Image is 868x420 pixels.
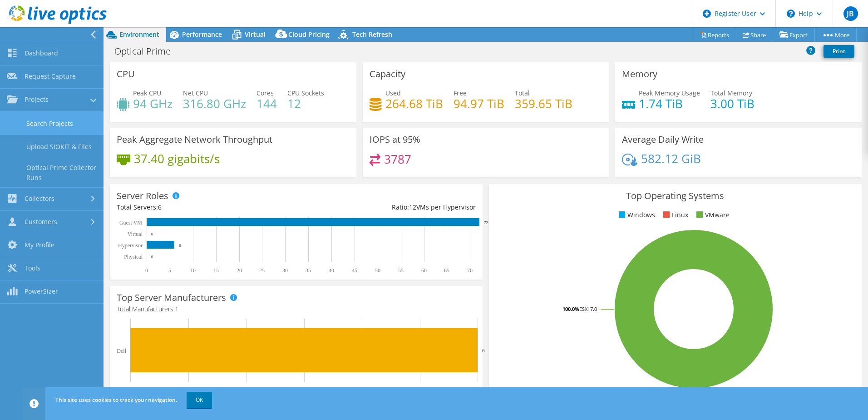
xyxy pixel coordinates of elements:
text: 0 [151,255,153,259]
text: 0 [145,267,148,274]
div: Total Servers: [117,202,296,212]
a: Reports [693,28,736,42]
text: 55 [398,267,404,274]
text: 20 [237,267,242,274]
text: Hypervisor [118,242,143,249]
text: Virtual [128,231,143,237]
text: 60 [421,267,427,274]
h1: Optical Prime [110,46,185,56]
text: Physical [124,254,143,260]
h3: Server Roles [117,191,168,201]
text: 70 [467,267,473,274]
h4: Total Manufacturers: [117,304,476,314]
a: Share [736,28,773,42]
span: Total [515,89,530,97]
span: Peak Memory Usage [639,89,700,97]
span: Performance [182,30,222,39]
span: Environment [119,30,159,39]
li: Windows [616,210,655,220]
a: OK [187,392,212,408]
span: Cores [256,89,274,97]
h4: 94 GHz [133,99,173,109]
text: 6 [482,348,485,353]
a: More [814,28,857,42]
span: Free [454,89,467,97]
h3: Average Daily Write [622,135,704,145]
text: 5 [168,267,171,274]
text: 45 [352,267,357,274]
span: CPU Sockets [287,89,324,97]
span: 6 [158,203,162,211]
a: Print [824,45,854,58]
h4: 12 [287,99,324,109]
text: Dell [117,348,126,354]
h4: 582.12 GiB [641,154,701,164]
text: Guest VM [119,220,142,226]
h3: CPU [117,69,135,79]
h4: 3.00 TiB [710,99,755,109]
h4: 1.74 TiB [639,99,700,109]
span: Used [385,89,401,97]
span: Tech Refresh [352,30,392,39]
span: Peak CPU [133,89,161,97]
h4: 94.97 TiB [454,99,504,109]
text: 6 [179,243,181,248]
text: 72 [484,220,488,225]
text: 50 [375,267,380,274]
h4: 37.40 gigabits/s [134,154,220,164]
text: 65 [444,267,449,274]
svg: \n [787,10,795,18]
span: 1 [175,305,178,313]
span: This site uses cookies to track your navigation. [55,396,177,404]
text: 35 [306,267,311,274]
span: Net CPU [183,89,208,97]
h4: 359.65 TiB [515,99,572,109]
text: 0 [151,232,153,236]
text: 40 [329,267,334,274]
h3: Memory [622,69,657,79]
span: Virtual [245,30,266,39]
h4: 316.80 GHz [183,99,246,109]
h3: Top Server Manufacturers [117,293,226,303]
h3: Capacity [370,69,405,79]
li: Linux [661,210,688,220]
text: 10 [190,267,196,274]
text: 15 [213,267,219,274]
text: 25 [259,267,265,274]
a: Export [773,28,815,42]
span: JB [843,6,858,21]
tspan: ESXi 7.0 [579,305,597,312]
li: VMware [694,210,730,220]
span: Cloud Pricing [288,30,330,39]
text: 30 [282,267,288,274]
tspan: 100.0% [562,305,579,312]
div: Ratio: VMs per Hypervisor [296,202,475,212]
h4: 144 [256,99,277,109]
span: 12 [409,203,416,211]
h4: 3787 [384,154,411,164]
h3: Top Operating Systems [496,191,855,201]
h3: Peak Aggregate Network Throughput [117,135,272,145]
h3: IOPS at 95% [370,135,420,145]
h4: 264.68 TiB [385,99,443,109]
span: Total Memory [710,89,752,97]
